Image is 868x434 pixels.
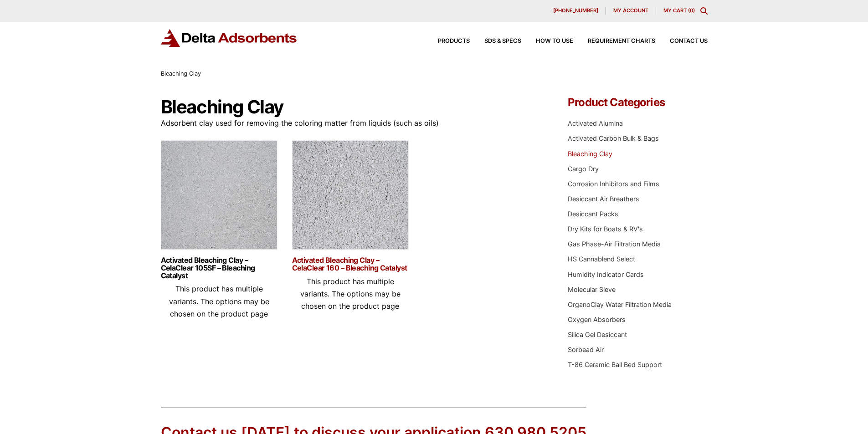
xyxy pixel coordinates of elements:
[568,134,659,142] a: Activated Carbon Bulk & Bags
[546,7,606,15] a: [PHONE_NUMBER]
[568,255,635,263] a: HS Cannablend Select
[670,38,708,44] span: Contact Us
[292,256,409,272] a: Activated Bleaching Clay – CelaClear 160 – Bleaching Catalyst
[300,277,401,311] span: This product has multiple variants. The options may be chosen on the product page
[568,361,662,368] a: T-86 Ceramic Ball Bed Support
[161,29,298,47] img: Delta Adsorbents
[161,256,277,279] a: Activated Bleaching Clay – CelaClear 105SF – Bleaching Catalyst
[553,8,598,13] span: [PHONE_NUMBER]
[568,97,707,108] h4: Product Categories
[568,286,616,293] a: Molecular Sieve
[568,180,659,188] a: Corrosion Inhibitors and Films
[484,38,521,44] span: SDS & SPECS
[573,38,655,44] a: Requirement Charts
[568,240,661,248] a: Gas Phase-Air Filtration Media
[700,7,708,15] div: Toggle Modal Content
[568,165,599,173] a: Cargo Dry
[690,7,693,14] span: 0
[606,7,656,15] a: My account
[568,119,623,127] a: Activated Alumina
[663,7,695,14] a: My Cart (0)
[588,38,655,44] span: Requirement Charts
[536,38,573,44] span: How to Use
[568,271,644,278] a: Humidity Indicator Cards
[161,117,541,129] p: Adsorbent clay used for removing the coloring matter from liquids (such as oils)
[161,97,541,117] h1: Bleaching Clay
[438,38,470,44] span: Products
[613,8,648,13] span: My account
[568,225,643,233] a: Dry Kits for Boats & RV's
[292,140,409,254] img: Bleaching Clay
[568,346,604,353] a: Sorbead Air
[423,38,470,44] a: Products
[568,195,639,203] a: Desiccant Air Breathers
[568,331,627,338] a: Silica Gel Desiccant
[470,38,521,44] a: SDS & SPECS
[568,210,618,218] a: Desiccant Packs
[169,284,269,318] span: This product has multiple variants. The options may be chosen on the product page
[568,301,672,308] a: OrganoClay Water Filtration Media
[161,70,201,77] span: Bleaching Clay
[655,38,708,44] a: Contact Us
[568,316,626,323] a: Oxygen Absorbers
[568,150,612,158] a: Bleaching Clay
[521,38,573,44] a: How to Use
